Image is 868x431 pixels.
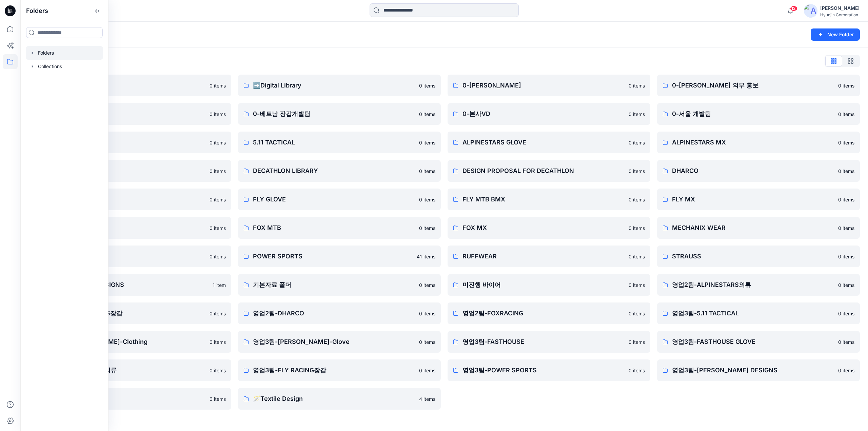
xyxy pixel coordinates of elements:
[210,367,226,374] p: 0 items
[210,395,226,403] p: 0 items
[838,310,854,317] p: 0 items
[629,338,645,346] p: 0 items
[657,103,860,125] a: 0-서울 개발팀0 items
[28,103,231,125] a: 0-베트남 의류개발팀0 items
[28,388,231,410] a: 영업6팀-DECATHLON0 items
[210,338,226,346] p: 0 items
[838,253,854,260] p: 0 items
[672,252,834,261] p: STRAUSS
[838,338,854,346] p: 0 items
[820,12,860,17] div: Hyunjin Corporation
[43,81,205,90] p: ♻️Project
[672,366,834,375] p: 영업3팀-[PERSON_NAME] DESIGNS
[462,309,625,318] p: 영업2팀-FOXRACING
[629,367,645,374] p: 0 items
[238,132,441,153] a: 5.11 TACTICAL0 items
[672,109,834,119] p: 0-서울 개발팀
[838,367,854,374] p: 0 items
[417,253,435,260] p: 41 items
[43,337,205,347] p: 영업3팀-[PERSON_NAME]-Clothing
[838,139,854,146] p: 0 items
[804,4,817,18] img: avatar
[238,217,441,239] a: FOX MTB0 items
[43,280,209,290] p: [PERSON_NAME] DESIGNS
[43,166,205,176] p: DECATHLON
[448,75,650,96] a: 0-[PERSON_NAME]0 items
[28,75,231,96] a: ♻️Project0 items
[28,302,231,324] a: 영업2팀-ALPINESTARS장갑0 items
[28,331,231,353] a: 영업3팀-[PERSON_NAME]-Clothing0 items
[210,82,226,89] p: 0 items
[238,274,441,296] a: 기본자료 폴더0 items
[657,132,860,153] a: ALPINESTARS MX0 items
[238,75,441,96] a: ➡️Digital Library0 items
[28,246,231,267] a: PIERCE GROUP0 items
[672,223,834,233] p: MECHANIX WEAR
[657,75,860,96] a: 0-[PERSON_NAME] 외부 홍보0 items
[43,223,205,233] p: FOX GLOVES
[629,82,645,89] p: 0 items
[253,195,415,204] p: FLY GLOVE
[672,337,834,347] p: 영업3팀-FASTHOUSE GLOVE
[462,81,625,90] p: 0-[PERSON_NAME]
[629,139,645,146] p: 0 items
[657,246,860,267] a: STRAUSS0 items
[462,138,625,147] p: ALPINESTARS GLOVE
[462,166,625,176] p: DESIGN PROPOSAL FOR DECATHLON
[462,195,625,204] p: FLY MTB BMX
[838,82,854,89] p: 0 items
[253,309,415,318] p: 영업2팀-DHARCO
[28,274,231,296] a: [PERSON_NAME] DESIGNS1 item
[448,160,650,182] a: DESIGN PROPOSAL FOR DECATHLON0 items
[657,217,860,239] a: MECHANIX WEAR0 items
[629,196,645,203] p: 0 items
[672,138,834,147] p: ALPINESTARS MX
[419,281,435,289] p: 0 items
[629,111,645,118] p: 0 items
[462,109,625,119] p: 0-본사VD
[43,252,205,261] p: PIERCE GROUP
[253,223,415,233] p: FOX MTB
[657,160,860,182] a: DHARCO0 items
[238,388,441,410] a: 🪄Textile Design4 items
[672,166,834,176] p: DHARCO
[672,309,834,318] p: 영업3팀-5.11 TACTICAL
[448,359,650,381] a: 영업3팀-POWER SPORTS0 items
[238,359,441,381] a: 영업3팀-FLY RACING장갑0 items
[210,310,226,317] p: 0 items
[238,246,441,267] a: POWER SPORTS41 items
[462,337,625,347] p: 영업3팀-FASTHOUSE
[419,111,435,118] p: 0 items
[238,103,441,125] a: 0-베트남 장갑개발팀0 items
[28,217,231,239] a: FOX GLOVES0 items
[811,28,860,41] button: New Folder
[253,138,415,147] p: 5.11 TACTICAL
[419,224,435,232] p: 0 items
[629,168,645,175] p: 0 items
[657,189,860,210] a: FLY MX0 items
[657,302,860,324] a: 영업3팀-5.11 TACTICAL0 items
[657,359,860,381] a: 영업3팀-[PERSON_NAME] DESIGNS0 items
[657,331,860,353] a: 영업3팀-FASTHOUSE GLOVE0 items
[419,338,435,346] p: 0 items
[462,280,625,290] p: 미진행 바이어
[838,224,854,232] p: 0 items
[629,310,645,317] p: 0 items
[838,281,854,289] p: 0 items
[838,168,854,175] p: 0 items
[28,160,231,182] a: DECATHLON0 items
[672,195,834,204] p: FLY MX
[629,224,645,232] p: 0 items
[253,252,413,261] p: POWER SPORTS
[629,281,645,289] p: 0 items
[210,139,226,146] p: 0 items
[253,81,415,90] p: ➡️Digital Library
[210,168,226,175] p: 0 items
[657,274,860,296] a: 영업2팀-ALPINESTARS의류0 items
[419,168,435,175] p: 0 items
[462,252,625,261] p: RUFFWEAR
[28,359,231,381] a: 영업3팀-FLY RACING의류0 items
[419,310,435,317] p: 0 items
[43,109,205,119] p: 0-베트남 의류개발팀
[629,253,645,260] p: 0 items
